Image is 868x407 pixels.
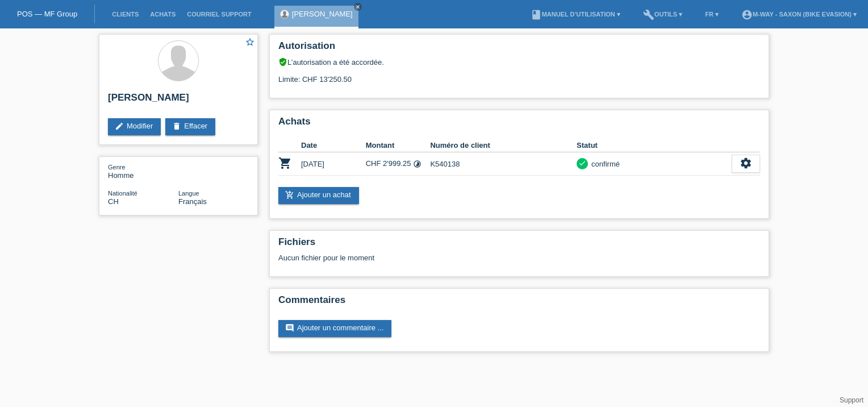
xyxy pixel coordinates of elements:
span: Nationalité [108,190,137,197]
i: book [531,9,542,20]
span: Suisse [108,197,119,206]
h2: Commentaires [278,294,760,312]
th: Date [301,139,366,152]
a: [PERSON_NAME] [292,10,353,18]
a: FR ▾ [699,11,724,18]
i: close [355,4,361,10]
h2: Achats [278,116,760,133]
a: editModifier [108,118,161,135]
span: Langue [178,190,199,197]
a: Support [840,396,863,404]
i: add_shopping_cart [285,190,294,200]
th: Statut [577,139,732,152]
div: Homme [108,163,178,180]
td: [DATE] [301,152,366,176]
td: K540138 [430,152,577,176]
td: CHF 2'999.25 [366,152,431,176]
a: Courriel Support [181,11,257,18]
h2: Autorisation [278,40,760,57]
a: close [354,3,362,11]
th: Numéro de client [430,139,577,152]
div: Aucun fichier pour le moment [278,254,625,262]
div: L’autorisation a été accordée. [278,57,760,67]
a: buildOutils ▾ [637,11,688,18]
i: settings [740,157,752,169]
i: build [643,9,654,20]
div: Limite: CHF 13'250.50 [278,67,760,84]
i: Taux fixes (12 versements) [413,160,422,168]
a: POS — MF Group [17,10,77,18]
a: bookManuel d’utilisation ▾ [525,11,626,18]
i: delete [172,122,181,131]
a: star_border [245,37,255,49]
span: Français [178,197,207,206]
th: Montant [366,139,431,152]
i: check [578,159,586,167]
h2: Fichiers [278,236,760,254]
a: commentAjouter un commentaire ... [278,320,391,337]
i: POSP00020103 [278,156,292,170]
a: account_circlem-way - Saxon (Bike Evasion) ▾ [736,11,862,18]
a: Achats [144,11,181,18]
i: edit [115,122,124,131]
i: verified_user [278,57,287,67]
a: Clients [106,11,144,18]
i: account_circle [741,9,753,20]
div: confirmé [588,158,620,170]
h2: [PERSON_NAME] [108,92,249,109]
i: star_border [245,37,255,47]
a: deleteEffacer [165,118,215,135]
i: comment [285,323,294,333]
a: add_shopping_cartAjouter un achat [278,187,359,204]
span: Genre [108,164,126,171]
